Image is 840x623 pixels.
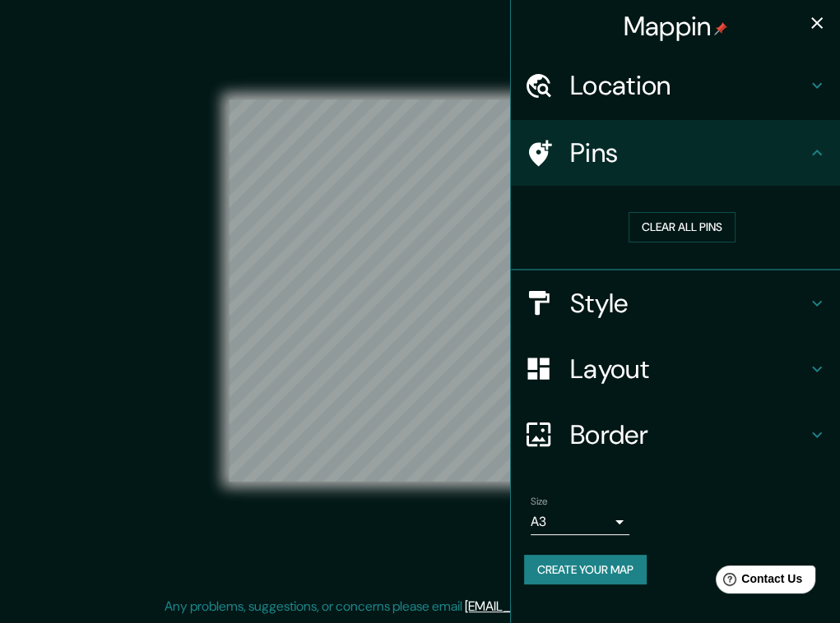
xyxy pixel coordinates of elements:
button: Create your map [524,555,647,585]
h4: Location [570,69,807,102]
h4: Layout [570,353,807,385]
iframe: Help widget launcher [694,559,822,605]
img: pin-icon.png [714,22,727,35]
button: Clear all pins [629,212,736,242]
div: Pins [511,120,840,186]
canvas: Map [229,99,611,482]
div: Style [511,270,840,336]
div: Location [511,53,840,118]
label: Size [531,494,548,508]
h4: Border [570,418,807,451]
h4: Style [570,287,807,320]
div: Border [511,402,840,468]
div: Layout [511,336,840,402]
div: A3 [531,509,629,535]
a: [EMAIL_ADDRESS][DOMAIN_NAME] [465,598,668,615]
h4: Mappin [624,10,728,43]
p: Any problems, suggestions, or concerns please email . [165,597,671,616]
h4: Pins [570,136,807,169]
